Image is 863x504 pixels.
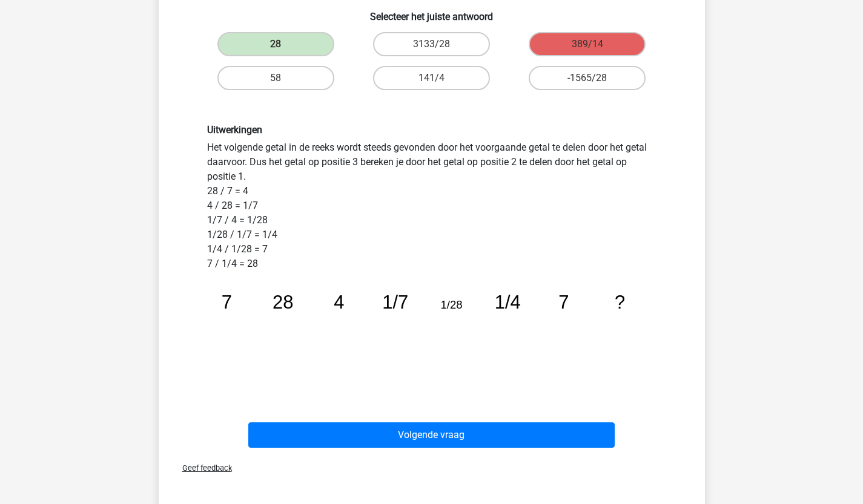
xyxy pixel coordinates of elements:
[217,66,334,90] label: 58
[207,124,656,136] h6: Uitwerkingen
[382,292,408,313] tspan: 1/7
[273,292,293,313] tspan: 28
[178,1,686,22] h6: Selecteer het juiste antwoord
[373,32,490,56] label: 3133/28
[334,292,344,313] tspan: 4
[440,298,462,311] tspan: 1/28
[558,292,569,313] tspan: 7
[615,292,625,313] tspan: ?
[217,32,334,56] label: 28
[529,32,646,56] label: 389/14
[198,124,666,384] div: Het volgende getal in de reeks wordt steeds gevonden door het voorgaande getal te delen door het ...
[248,422,615,448] button: Volgende vraag
[494,292,520,313] tspan: 1/4
[221,292,231,313] tspan: 7
[173,463,232,473] span: Geef feedback
[373,66,490,90] label: 141/4
[529,66,646,90] label: -1565/28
